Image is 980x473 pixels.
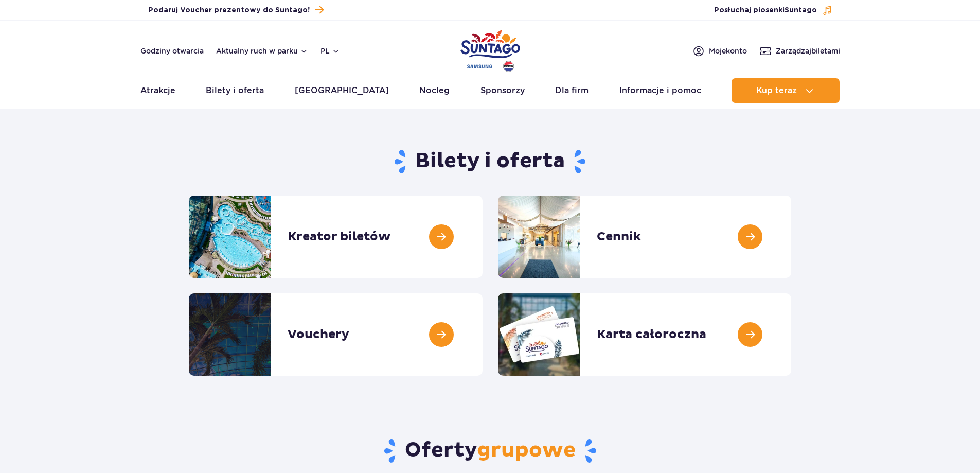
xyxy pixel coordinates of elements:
span: Moje konto [709,46,747,56]
button: Posłuchaj piosenkiSuntago [714,5,832,15]
span: Zarządzaj biletami [776,46,840,56]
button: pl [320,46,340,56]
h1: Bilety i oferta [189,148,791,175]
span: Podaruj Voucher prezentowy do Suntago! [148,5,310,15]
span: grupowe [477,437,576,463]
button: Kup teraz [732,78,840,103]
span: Posłuchaj piosenki [714,5,817,15]
span: Suntago [785,7,817,14]
span: Kup teraz [756,86,797,95]
a: Podaruj Voucher prezentowy do Suntago! [148,3,324,17]
a: Mojekonto [692,45,747,57]
h2: Oferty [189,437,791,464]
a: Bilety i oferta [206,78,264,103]
a: Nocleg [419,78,450,103]
a: Godziny otwarcia [140,46,204,56]
a: Zarządzajbiletami [759,45,840,57]
button: Aktualny ruch w parku [216,47,308,55]
a: Sponsorzy [480,78,525,103]
a: Informacje i pomoc [619,78,701,103]
a: Park of Poland [460,26,520,73]
a: Dla firm [555,78,589,103]
a: [GEOGRAPHIC_DATA] [295,78,389,103]
a: Atrakcje [140,78,175,103]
